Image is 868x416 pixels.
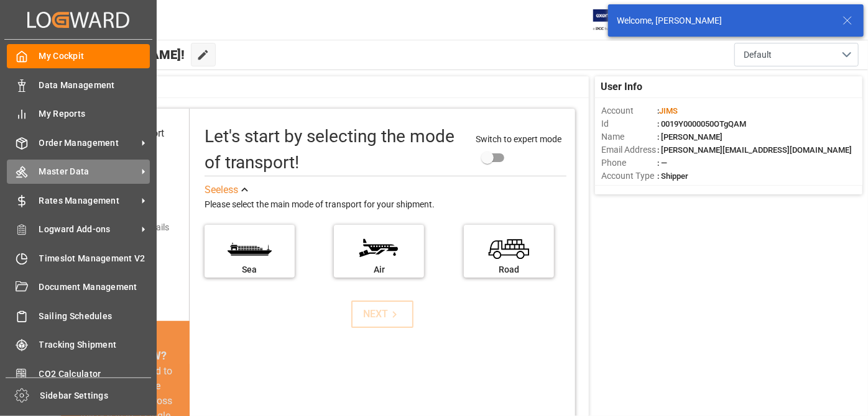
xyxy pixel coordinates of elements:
[657,145,852,155] span: : [PERSON_NAME][EMAIL_ADDRESS][DOMAIN_NAME]
[39,310,150,323] span: Sailing Schedules
[657,158,667,168] span: : —
[340,263,418,276] div: Air
[601,170,657,183] span: Account Type
[657,132,723,142] span: : [PERSON_NAME]
[593,9,636,31] img: Exertis%20JAM%20-%20Email%20Logo.jpg_1722504956.jpg
[211,263,289,276] div: Sea
[351,301,413,328] button: NEXT
[7,333,150,357] a: Tracking Shipment
[39,137,137,150] span: Order Management
[39,252,150,265] span: Timeslot Management V2
[363,307,401,322] div: NEXT
[601,130,657,143] span: Name
[7,246,150,270] a: Timeslot Management V2
[39,79,150,92] span: Data Management
[601,156,657,170] span: Phone
[657,119,746,129] span: : 0019Y0000050OTgQAM
[39,194,137,207] span: Rates Management
[39,281,150,294] span: Document Management
[659,106,678,115] span: JIMS
[39,368,150,381] span: CO2 Calculator
[39,107,150,120] span: My Reports
[7,361,150,386] a: CO2 Calculator
[476,134,561,144] span: Switch to expert mode
[39,338,150,351] span: Tracking Shipment
[734,43,859,66] button: open menu
[91,221,169,234] div: Add shipping details
[40,389,152,402] span: Sidebar Settings
[205,183,238,197] div: See less
[205,124,463,176] div: Let's start by selecting the mode of transport!
[601,104,657,117] span: Account
[601,143,657,156] span: Email Address
[7,44,150,68] a: My Cockpit
[617,14,831,27] div: Welcome, [PERSON_NAME]
[39,223,137,236] span: Logward Add-ons
[205,197,566,212] div: Please select the main mode of transport for your shipment.
[7,73,150,97] a: Data Management
[657,106,678,115] span: :
[51,43,185,66] span: Hello [PERSON_NAME]!
[657,171,688,181] span: : Shipper
[7,275,150,299] a: Document Management
[39,165,137,178] span: Master Data
[744,48,772,61] span: Default
[7,102,150,126] a: My Reports
[601,79,643,94] span: User Info
[39,50,150,63] span: My Cockpit
[601,117,657,130] span: Id
[470,263,548,276] div: Road
[7,304,150,328] a: Sailing Schedules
